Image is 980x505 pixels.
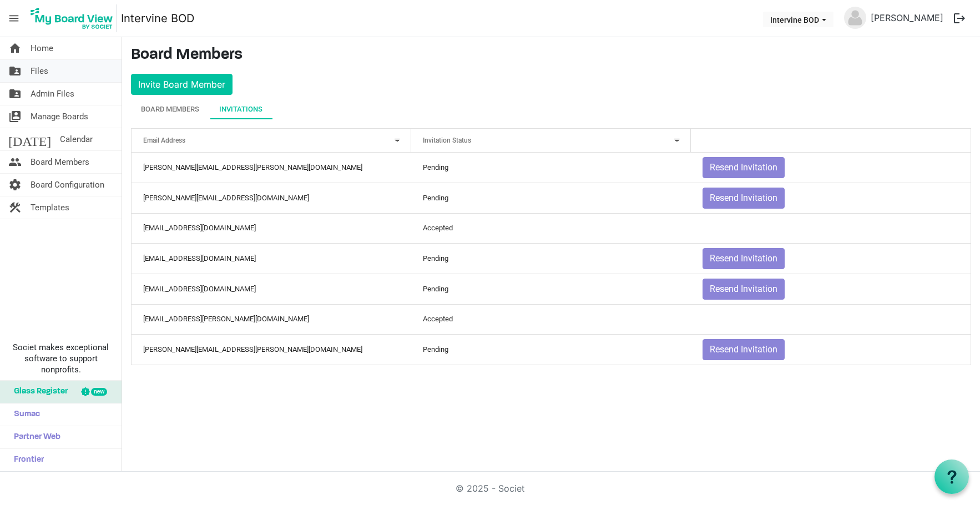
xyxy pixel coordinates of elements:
[27,4,117,32] img: My Board View Logo
[691,153,971,183] td: Resend Invitation is template cell column header
[91,388,107,396] div: new
[703,248,785,269] button: Resend Invitation
[8,381,68,403] span: Glass Register
[131,74,233,95] button: Invite Board Member
[31,60,48,82] span: Files
[8,426,60,448] span: Partner Web
[691,274,971,304] td: Resend Invitation is template cell column header
[691,183,971,213] td: Resend Invitation is template cell column header
[703,157,785,178] button: Resend Invitation
[691,213,971,243] td: is template cell column header
[132,213,411,243] td: sandrapineauboddison@gmail.com column header Email Address
[8,60,22,82] span: folder_shared
[31,196,69,219] span: Templates
[31,105,88,128] span: Manage Boards
[8,174,22,196] span: settings
[703,339,785,360] button: Resend Invitation
[703,279,785,300] button: Resend Invitation
[411,153,691,183] td: Pending column header Invitation Status
[31,174,104,196] span: Board Configuration
[411,213,691,243] td: Accepted column header Invitation Status
[60,128,93,150] span: Calendar
[132,183,411,213] td: colleen.may@intervineinc.com column header Email Address
[5,342,117,375] span: Societ makes exceptional software to support nonprofits.
[703,188,785,209] button: Resend Invitation
[8,449,44,471] span: Frontier
[31,83,74,105] span: Admin Files
[131,46,971,65] h3: Board Members
[948,7,971,30] button: logout
[31,37,53,59] span: Home
[411,304,691,334] td: Accepted column header Invitation Status
[8,128,51,150] span: [DATE]
[132,153,411,183] td: michael.borck@intervineinc.com column header Email Address
[411,334,691,365] td: Pending column header Invitation Status
[691,334,971,365] td: Resend Invitation is template cell column header
[141,104,199,115] div: Board Members
[763,12,833,27] button: Intervine BOD dropdownbutton
[131,99,971,119] div: tab-header
[8,403,40,426] span: Sumac
[866,7,948,29] a: [PERSON_NAME]
[121,7,194,29] a: Intervine BOD
[411,274,691,304] td: Pending column header Invitation Status
[691,304,971,334] td: is template cell column header
[8,83,22,105] span: folder_shared
[411,183,691,213] td: Pending column header Invitation Status
[31,151,89,173] span: Board Members
[8,196,22,219] span: construction
[3,8,24,29] span: menu
[423,137,471,144] span: Invitation Status
[132,274,411,304] td: leslielauer25@gmail.com column header Email Address
[411,243,691,274] td: Pending column header Invitation Status
[456,483,524,494] a: © 2025 - Societ
[691,243,971,274] td: Resend Invitation is template cell column header
[132,304,411,334] td: mark.coleman@intervineinc.com column header Email Address
[8,37,22,59] span: home
[27,4,121,32] a: My Board View Logo
[8,105,22,128] span: switch_account
[132,243,411,274] td: kerryfphil@gmail.com column header Email Address
[219,104,262,115] div: Invitations
[132,334,411,365] td: mike.chocholak@intervineinc.com column header Email Address
[844,7,866,29] img: no-profile-picture.svg
[8,151,22,173] span: people
[143,137,185,144] span: Email Address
